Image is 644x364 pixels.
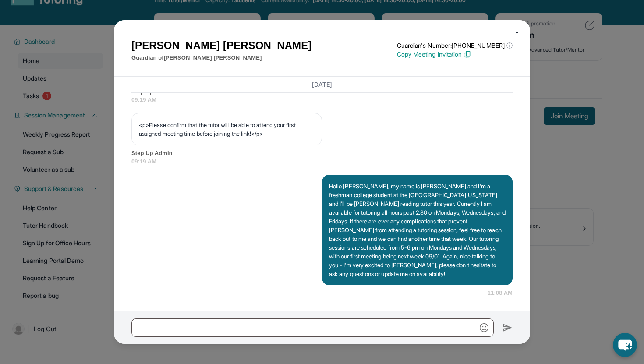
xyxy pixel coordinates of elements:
[329,182,506,278] p: Hello [PERSON_NAME], my name is [PERSON_NAME] and I'm a freshman college student at the [GEOGRAPH...
[488,289,513,297] span: 11:08 AM
[506,41,513,50] span: ⓘ
[131,95,513,104] span: 09:19 AM
[480,323,488,332] img: Emoji
[513,30,520,37] img: Close Icon
[139,120,315,138] p: <p>Please confirm that the tutor will be able to attend your first assigned meeting time before j...
[131,157,513,166] span: 09:19 AM
[131,149,513,158] span: Step Up Admin
[131,80,513,89] h3: [DATE]
[397,41,513,50] p: Guardian's Number: [PHONE_NUMBER]
[613,333,637,357] button: chat-button
[131,38,311,53] h1: [PERSON_NAME] [PERSON_NAME]
[397,50,513,59] p: Copy Meeting Invitation
[502,322,513,333] img: Send icon
[464,50,471,58] img: Copy Icon
[131,53,311,62] p: Guardian of [PERSON_NAME] [PERSON_NAME]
